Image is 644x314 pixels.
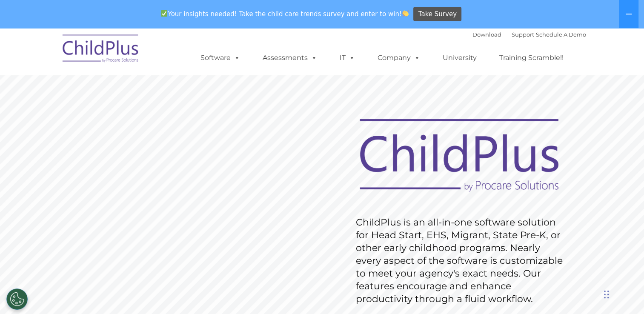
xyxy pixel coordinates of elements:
a: Support [512,31,534,38]
img: 👏 [402,10,409,17]
a: Schedule A Demo [536,31,586,38]
rs-layer: ChildPlus is an all-in-one software solution for Head Start, EHS, Migrant, State Pre-K, or other ... [356,216,567,305]
span: Take Survey [418,7,457,22]
button: Cookies Settings [6,288,28,310]
a: Training Scramble!! [491,49,572,66]
font: | [472,31,586,38]
a: University [434,49,485,66]
div: Drag [604,282,609,307]
iframe: Chat Widget [505,222,644,314]
a: Company [369,49,429,66]
img: ChildPlus by Procare Solutions [58,29,143,71]
a: IT [331,49,364,66]
span: Your insights needed! Take the child care trends survey and enter to win! [157,6,412,22]
a: Software [192,49,249,66]
img: ✅ [161,10,167,17]
a: Download [472,31,501,38]
a: Assessments [254,49,326,66]
a: Take Survey [413,7,461,22]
